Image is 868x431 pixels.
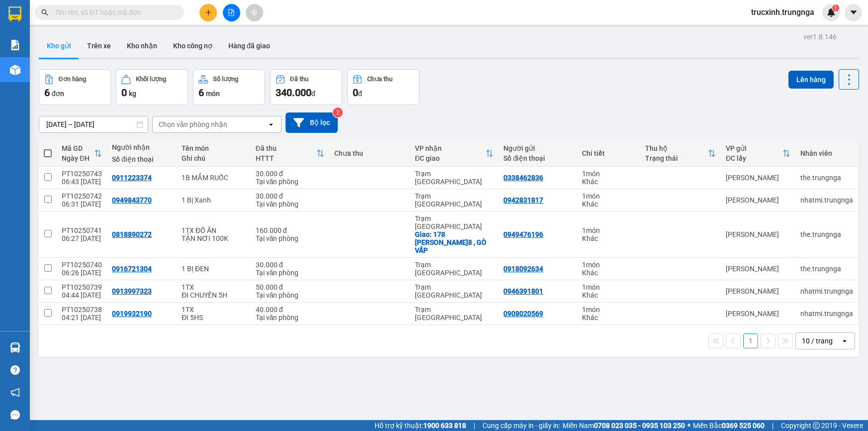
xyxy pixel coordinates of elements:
span: đơn [52,90,64,98]
div: Tên món [182,144,246,152]
div: 1 món [582,192,635,200]
div: 1 món [582,306,635,314]
sup: 1 [832,4,839,11]
div: Tại văn phòng [256,314,324,322]
span: notification [10,388,20,397]
div: nhatmi.trungnga [800,310,853,318]
div: 04:21 [DATE] [62,314,102,322]
input: Tìm tên, số ĐT hoặc mã đơn [55,7,172,18]
strong: 0369 525 060 [722,422,765,430]
div: Khác [582,178,635,186]
div: 160.000 đ [256,226,324,234]
div: Đã thu [256,144,316,152]
span: Miền Bắc [693,420,765,431]
span: 1 [834,4,837,11]
button: Lên hàng [788,71,834,89]
div: 1TX ĐỒ ĂN [182,226,246,234]
div: 0919932190 [112,310,152,318]
div: Trạm [GEOGRAPHIC_DATA] [415,306,493,322]
div: 0916721304 [112,265,152,273]
div: ĐC giao [415,154,485,162]
div: 04:44 [DATE] [62,291,102,299]
div: 0911223374 [112,174,152,182]
div: Ngày ĐH [62,154,94,162]
div: 50.000 đ [256,283,324,291]
span: 0 [121,87,127,99]
div: Khác [582,291,635,299]
div: PT10250743 [62,170,102,178]
div: Khác [582,234,635,242]
img: logo-vxr [8,6,21,21]
strong: 0708 023 035 - 0935 103 250 [594,422,685,430]
button: 1 [743,333,758,348]
span: kg [129,90,136,98]
div: VP nhận [415,144,485,152]
span: trucxinh.trungnga [743,6,822,18]
span: file-add [228,9,235,16]
span: message [10,410,20,420]
sup: 2 [333,108,343,117]
div: TẬN NƠI 100K [182,234,246,242]
div: Khối lượng [136,76,166,83]
div: Thu hộ [645,144,708,152]
input: Select a date range. [39,116,148,132]
div: 1 món [582,283,635,291]
div: Người gửi [503,144,572,152]
div: Nhân viên [800,149,853,157]
button: plus [199,4,217,21]
button: Kho công nợ [165,34,220,58]
span: plus [205,9,212,16]
img: warehouse-icon [10,342,20,353]
div: PT10250738 [62,306,102,314]
span: question-circle [10,365,20,375]
div: Tại văn phòng [256,200,324,208]
button: Kho gửi [39,34,79,58]
div: 1TX [182,306,246,314]
div: Trạm [GEOGRAPHIC_DATA] [415,170,493,186]
div: 1TX [182,283,246,291]
div: Trạm [GEOGRAPHIC_DATA] [415,283,493,299]
div: Chưa thu [334,149,405,157]
th: Toggle SortBy [721,140,795,167]
div: [PERSON_NAME] [726,265,790,273]
div: Trạm [GEOGRAPHIC_DATA] [415,215,493,230]
div: Khác [582,200,635,208]
div: [PERSON_NAME] [726,196,790,204]
button: Kho nhận [119,34,165,58]
img: icon-new-feature [827,8,836,17]
div: Chọn văn phòng nhận [159,119,227,129]
div: 1 món [582,226,635,234]
div: ĐI CHUYẾN 5H [182,291,246,299]
div: 30.000 đ [256,261,324,269]
button: Chưa thu0đ [347,69,419,105]
img: warehouse-icon [10,65,20,75]
div: 0913997323 [112,287,152,295]
span: 0 [353,87,358,99]
button: Số lượng6món [193,69,265,105]
th: Toggle SortBy [251,140,329,167]
div: the.trungnga [800,265,853,273]
img: solution-icon [10,40,20,50]
svg: open [267,120,275,128]
div: ĐI 5HS [182,314,246,322]
div: 1 món [582,261,635,269]
div: 1 món [582,170,635,178]
div: Người nhận [112,143,172,151]
div: Trạm [GEOGRAPHIC_DATA] [415,261,493,277]
div: 06:27 [DATE] [62,234,102,242]
span: đ [358,90,362,98]
div: [PERSON_NAME] [726,310,790,318]
span: | [474,420,475,431]
span: | [772,420,773,431]
div: ĐC lấy [726,154,782,162]
div: Tại văn phòng [256,234,324,242]
span: món [206,90,220,98]
div: VP gửi [726,144,782,152]
div: 1 Bị Xanh [182,196,246,204]
div: 0908020569 [503,310,543,318]
div: Số lượng [213,76,238,83]
span: aim [251,9,258,16]
div: Tại văn phòng [256,178,324,186]
div: nhatmi.trungnga [800,287,853,295]
div: 06:43 [DATE] [62,178,102,186]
